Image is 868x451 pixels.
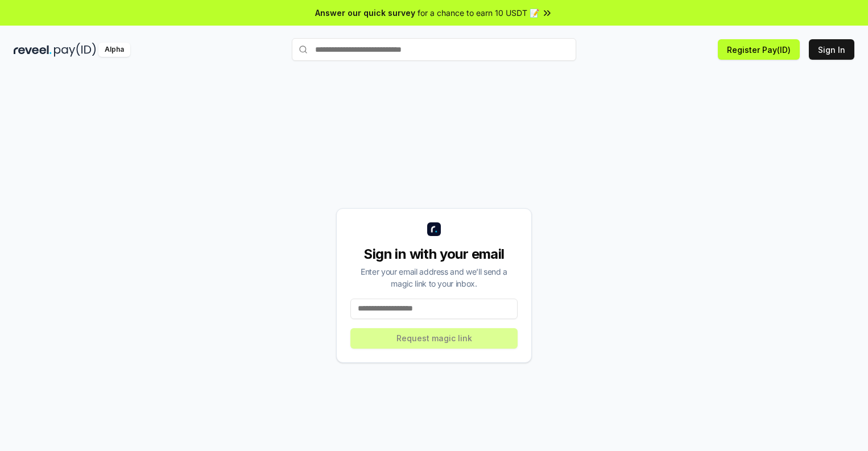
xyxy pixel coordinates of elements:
img: logo_small [427,222,441,236]
button: Sign In [809,39,854,60]
button: Register Pay(ID) [718,39,800,60]
div: Enter your email address and we’ll send a magic link to your inbox. [350,266,518,289]
img: pay_id [54,43,96,57]
img: reveel_dark [14,43,52,57]
span: Answer our quick survey [315,7,415,19]
span: for a chance to earn 10 USDT 📝 [418,7,539,19]
div: Sign in with your email [350,245,518,263]
div: Alpha [98,43,130,57]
